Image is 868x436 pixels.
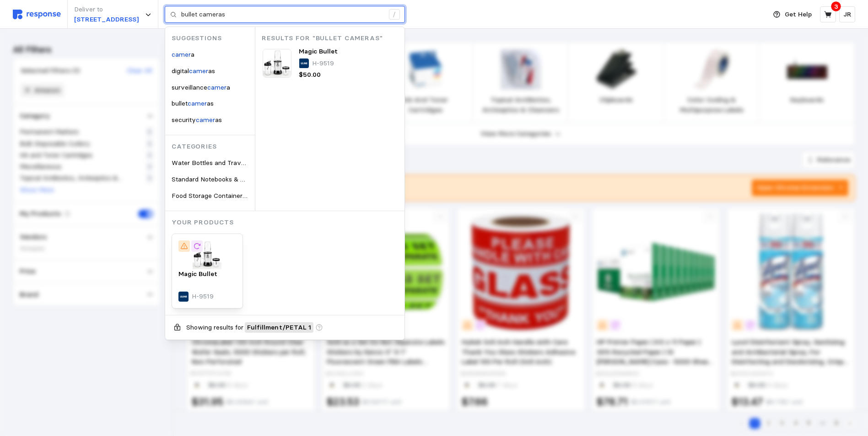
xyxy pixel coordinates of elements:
p: JR [843,10,852,20]
span: Magic Bullet [178,270,217,278]
span: surveillance [172,83,207,91]
span: as [207,99,214,107]
div: / [389,9,400,20]
span: digital [172,67,189,75]
span: Fulfillment / PETAL 1 [247,323,312,332]
span: security [172,116,196,124]
p: Your Products [172,218,404,228]
mark: camer [172,50,191,58]
mark: camer [189,67,208,75]
p: Deliver to [74,5,139,15]
span: as [208,67,215,75]
mark: camer [188,99,207,107]
span: Food Storage Containers, Trays, Boxes & Pails [172,191,311,200]
img: svg%3e [13,10,61,19]
span: bullet [172,99,188,107]
span: as [215,116,222,124]
mark: camer [207,83,226,91]
p: Categories [172,142,255,152]
p: [STREET_ADDRESS] [74,15,139,25]
p: 3 [834,1,838,11]
p: H-9519 [192,292,214,302]
p: Showing results for [186,323,243,333]
button: Get Help [768,6,817,23]
p: Suggestions [172,33,255,43]
img: H-9519 [263,49,291,78]
span: a [226,83,230,91]
mark: camer [196,116,215,124]
p: H-9519 [312,58,334,69]
p: $50.00 [299,70,321,80]
p: Results for "bullet cameras" [262,33,404,43]
span: Magic Bullet [299,47,338,55]
input: Search for a product name or SKU [181,6,384,23]
img: H-9519 [178,240,236,269]
span: a [191,50,194,58]
span: Water Bottles and Travel Mugs [172,159,264,167]
button: JR [839,6,855,22]
span: Standard Notebooks & Notepads [172,175,269,183]
p: Get Help [785,10,812,20]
